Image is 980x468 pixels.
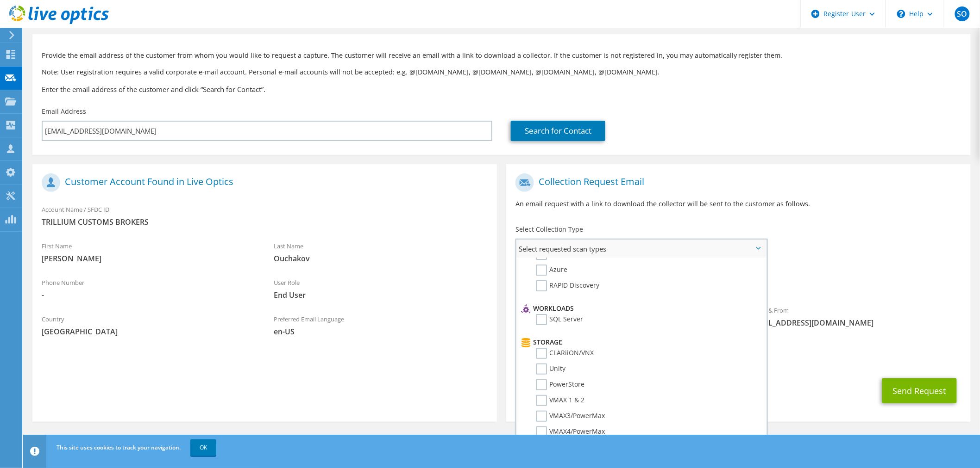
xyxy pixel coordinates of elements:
li: Workloads [519,303,762,314]
span: [GEOGRAPHIC_DATA] [42,326,255,337]
h1: Collection Request Email [515,173,957,192]
span: [EMAIL_ADDRESS][DOMAIN_NAME] [748,318,961,328]
label: Select Collection Type [515,225,583,234]
label: PowerStore [536,379,584,390]
div: Requested Collections [506,262,971,296]
span: This site uses cookies to track your navigation. [57,443,181,451]
div: CC & Reply To [506,337,971,369]
span: - [42,290,255,300]
p: An email request with a link to download the collector will be sent to the customer as follows. [515,199,961,209]
span: en-US [274,326,487,337]
a: OK [190,439,216,456]
label: VMAX3/PowerMax [536,411,605,422]
span: Select requested scan types [516,240,766,258]
label: VMAX4/PowerMax [536,426,605,437]
label: VMAX 1 & 2 [536,395,584,406]
label: SQL Server [536,314,583,325]
label: CLARiiON/VNX [536,348,594,359]
div: Last Name [264,236,496,268]
li: Storage [519,337,762,348]
span: TRILLIUM CUSTOMS BROKERS [42,217,488,227]
div: User Role [264,273,496,305]
button: Send Request [882,378,957,403]
span: SO [955,6,970,21]
label: Email Address [42,107,86,116]
div: Sender & From [738,301,970,333]
svg: \n [897,10,905,18]
p: Provide the email address of the customer from whom you would like to request a capture. The cust... [42,50,961,61]
div: Country [32,309,264,341]
p: Note: User registration requires a valid corporate e-mail account. Personal e-mail accounts will ... [42,67,961,77]
label: Unity [536,363,565,375]
div: To [506,301,738,333]
span: End User [274,290,487,300]
span: Ouchakov [274,253,487,264]
div: Preferred Email Language [264,309,496,341]
span: [PERSON_NAME] [42,253,255,264]
div: First Name [32,236,264,268]
div: Phone Number [32,273,264,305]
label: Azure [536,265,567,276]
div: Account Name / SFDC ID [32,200,497,232]
h1: Customer Account Found in Live Optics [42,173,483,192]
a: Search for Contact [511,121,605,141]
h3: Enter the email address of the customer and click “Search for Contact”. [42,84,961,94]
label: RAPID Discovery [536,280,599,291]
